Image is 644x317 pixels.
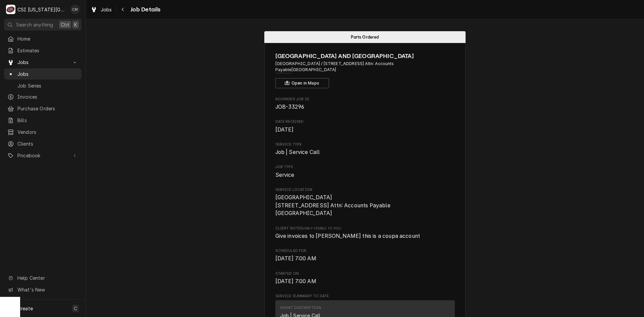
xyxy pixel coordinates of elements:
[275,248,455,254] span: Scheduled For
[275,255,316,262] span: [DATE] 7:00 AM
[61,21,69,28] span: Ctrl
[275,104,304,110] span: JOB-33296
[275,255,455,263] span: Scheduled For
[4,272,82,283] a: Go to Help Center
[17,82,78,89] span: Job Series
[70,5,80,14] div: CM
[118,4,128,15] button: Navigate back
[4,80,82,91] a: Job Series
[275,194,455,217] span: Service Location
[17,35,78,42] span: Home
[70,5,80,14] div: Chancellor Morris's Avatar
[275,97,455,102] span: Roopairs Job ID
[4,91,82,102] a: Invoices
[4,126,82,138] a: Vendors
[275,149,320,155] span: Job | Service Call
[275,248,455,263] div: Scheduled For
[74,21,77,28] span: K
[88,4,115,15] a: Jobs
[6,5,15,14] div: CSI Kansas City's Avatar
[17,274,77,281] span: Help Center
[4,103,82,114] a: Purchase Orders
[17,59,68,66] span: Jobs
[4,19,82,31] button: Search anythingCtrlK
[4,150,82,161] a: Go to Pricebook
[280,305,321,311] div: Short Description
[275,226,455,231] span: Client Notes
[275,233,420,239] span: Give invoices to [PERSON_NAME] this is a coupa account
[351,35,379,39] span: Parts Ordered
[275,271,455,276] span: Started On
[275,61,455,73] span: Address
[17,70,78,77] span: Jobs
[17,105,78,112] span: Purchase Orders
[17,93,78,100] span: Invoices
[17,128,78,136] span: Vendors
[275,142,455,147] span: Service Type
[74,305,77,312] span: C
[275,78,329,88] button: Open in Maps
[275,277,455,285] span: Started On
[275,294,455,299] span: Service Summary To Date
[4,138,82,149] a: Clients
[17,117,78,124] span: Bills
[275,172,294,178] span: Service
[275,226,455,240] div: [object Object]
[275,187,455,193] span: Service Location
[17,306,33,311] span: Create
[4,45,82,56] a: Estimates
[275,52,455,61] span: Name
[275,97,455,111] div: Roopairs Job ID
[275,232,455,240] span: [object Object]
[275,187,455,217] div: Service Location
[6,5,15,14] div: C
[275,52,455,88] div: Client Information
[17,286,77,293] span: What's New
[4,33,82,44] a: Home
[4,284,82,295] a: Go to What's New
[4,57,82,68] a: Go to Jobs
[16,21,53,28] span: Search anything
[275,194,390,216] span: [GEOGRAPHIC_DATA] [STREET_ADDRESS] Attn: Accounts Payable [GEOGRAPHIC_DATA]
[17,152,68,159] span: Pricebook
[275,142,455,156] div: Service Type
[17,140,78,147] span: Clients
[275,119,455,134] div: Date Received
[275,171,455,179] span: Job Type
[275,278,316,284] span: [DATE] 7:00 AM
[275,103,455,111] span: Roopairs Job ID
[275,126,294,133] span: [DATE]
[275,164,455,170] span: Job Type
[4,68,82,80] a: Jobs
[4,115,82,126] a: Bills
[275,126,455,134] span: Date Received
[101,6,112,13] span: Jobs
[275,119,455,124] span: Date Received
[275,148,455,156] span: Service Type
[303,226,341,230] span: (Only Visible to You)
[128,5,161,14] span: Job Details
[275,164,455,179] div: Job Type
[17,47,78,54] span: Estimates
[17,6,67,13] div: CSI [US_STATE][GEOGRAPHIC_DATA]
[275,271,455,285] div: Started On
[264,31,466,43] div: Status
